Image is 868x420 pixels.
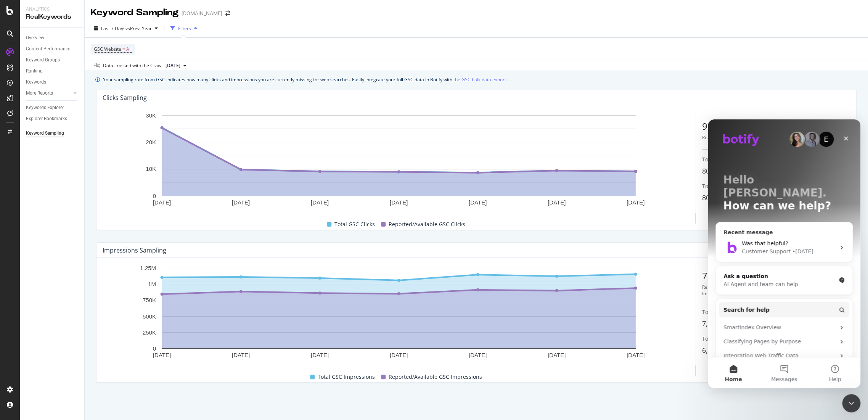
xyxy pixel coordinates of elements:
span: 7,794,742 [702,319,732,328]
div: Keywords Explorer [26,104,64,112]
a: Overview [26,34,79,42]
div: RealKeywords [26,13,78,21]
text: [DATE] [627,352,645,358]
div: Explorer Bookmarks [26,115,67,123]
div: Filters [178,25,191,32]
span: All [126,44,132,55]
div: Keywords [26,78,46,86]
div: A chart. [103,264,695,365]
text: [DATE] [232,352,250,358]
span: 80,787 [702,166,723,175]
span: 2025 Aug. 25th [166,62,180,69]
text: 250K [143,329,156,336]
span: vs Prev. Year [125,25,152,32]
text: 0 [153,345,156,352]
div: Keyword Groups [26,56,60,64]
div: RealKeywords "by URL" reports are based on % of your total impressions [702,284,850,297]
a: the GSC bulk data export. [453,76,507,84]
iframe: Intercom live chat [842,394,860,412]
div: [DOMAIN_NAME] [182,10,222,17]
a: Keyword Sampling [26,129,79,137]
text: [DATE] [232,199,250,206]
a: Keywords Explorer [26,104,79,112]
span: 80,473 [702,193,723,202]
text: 0 [153,193,156,199]
a: Content Performance [26,45,79,53]
div: Analytics [26,6,78,13]
button: [DATE] [162,61,190,70]
span: GSC Website [94,46,121,52]
text: 30K [146,112,156,119]
div: Data crossed with the Crawl [103,62,162,69]
text: [DATE] [469,199,487,206]
div: Overview [26,34,44,42]
div: 79.43 % [702,269,735,282]
div: arrow-right-arrow-left [225,11,230,16]
button: Last 7 DaysvsPrev. Year [91,22,161,34]
a: More Reports [26,89,71,97]
div: Ranking [26,67,43,75]
text: [DATE] [390,199,408,206]
div: Impressions Sampling [103,246,166,254]
a: Keyword Groups [26,56,79,64]
text: [DATE] [548,199,566,206]
text: [DATE] [311,199,329,206]
div: Content Performance [26,45,70,53]
a: Ranking [26,67,79,75]
text: [DATE] [153,199,171,206]
span: Total GSC Impressions [318,372,375,381]
span: Reported/Available GSC Impressions [389,372,482,381]
text: [DATE] [153,352,171,358]
button: Filters [167,22,200,34]
span: = [122,46,125,52]
text: 10K [146,166,156,172]
span: Total Sampled GSC Impressions [702,335,783,342]
div: Keyword Sampling [91,6,178,19]
div: A chart. [103,111,695,212]
iframe: Intercom live chat [708,119,860,388]
div: 99.61 % [702,120,735,133]
span: Total Sampled GSC Clicks [702,182,766,190]
span: Last 7 Days [101,25,125,32]
text: [DATE] [390,352,408,358]
span: Total GSC Clicks [702,156,742,163]
text: 1.25M [140,265,156,271]
text: [DATE] [548,352,566,358]
text: [DATE] [469,352,487,358]
span: Total GSC Clicks [334,220,375,229]
text: 1M [148,281,156,287]
text: 750K [143,297,156,303]
div: Keyword Sampling [26,129,64,137]
div: info banner [95,76,857,84]
div: More Reports [26,89,53,97]
text: [DATE] [311,352,329,358]
div: Your sampling rate from GSC indicates how many clicks and impressions you are currently missing f... [103,76,507,84]
span: 6,191,543 [702,346,732,355]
